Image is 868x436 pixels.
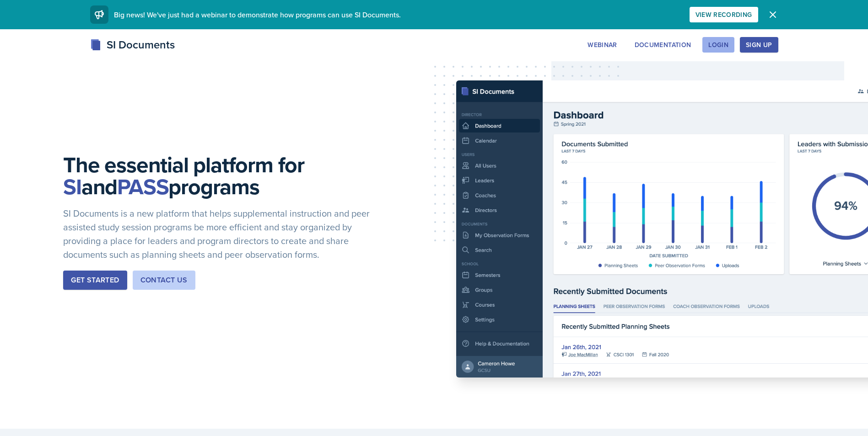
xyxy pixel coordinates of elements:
div: Sign Up [746,41,772,48]
button: Contact Us [133,271,195,290]
button: Webinar [582,37,623,53]
div: Webinar [588,41,617,48]
span: Big news! We've just had a webinar to demonstrate how programs can use SI Documents. [114,10,401,20]
button: View Recording [690,7,758,22]
div: Login [708,41,728,48]
div: Contact Us [140,275,188,286]
div: SI Documents [90,37,175,53]
button: Sign Up [740,37,778,53]
div: Get Started [71,275,119,286]
button: Get Started [63,271,127,290]
div: Documentation [635,41,691,48]
button: Documentation [629,37,697,53]
div: View Recording [695,11,752,18]
button: Login [702,37,734,53]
